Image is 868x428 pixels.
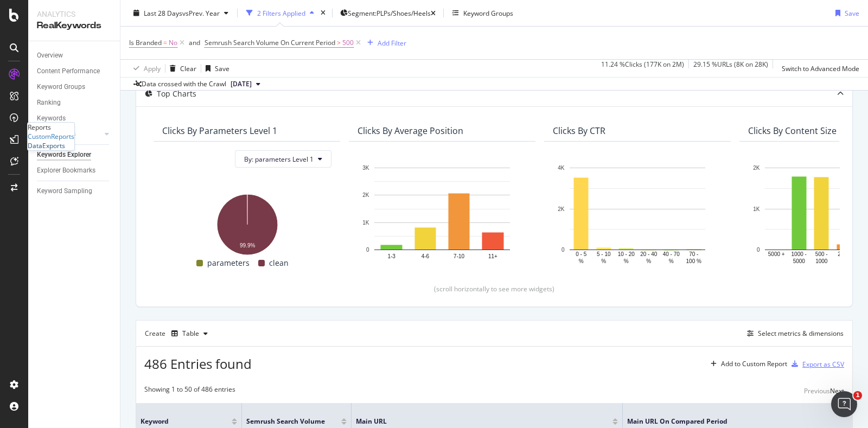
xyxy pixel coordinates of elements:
[129,4,233,22] button: Last 28 DaysvsPrev. Year
[235,150,331,168] button: By: parameters Level 1
[318,8,328,18] div: times
[689,252,698,258] text: 70 -
[37,186,92,197] div: Keyword Sampling
[686,258,701,264] text: 100 %
[758,329,844,338] div: Select metrics & dimensions
[558,165,565,171] text: 4K
[165,60,196,77] button: Clear
[358,125,463,136] div: Clicks By Average Position
[348,8,431,17] span: Segment: PLPs/Shoes/Heels
[180,63,196,73] div: Clear
[246,417,325,426] span: Semrush Search Volume
[144,355,252,373] span: 486 Entries found
[753,165,760,171] text: 2K
[553,162,722,265] div: A chart.
[757,247,760,253] text: 0
[422,253,430,259] text: 4-6
[189,38,200,47] div: and
[28,132,74,141] a: CustomReports
[142,79,226,89] div: Data crossed with the Crawl
[189,37,200,48] button: and
[244,155,314,164] span: By: parameters Level 1
[802,360,844,369] div: Export as CSV
[706,355,787,373] button: Add to Custom Report
[618,252,635,258] text: 10 - 20
[37,9,111,20] div: Analytics
[597,252,611,258] text: 5 - 10
[129,60,161,77] button: Apply
[646,258,651,264] text: %
[815,258,828,264] text: 1000
[362,220,369,226] text: 1K
[721,361,787,367] div: Add to Custom Report
[743,327,844,340] button: Select metrics & dimensions
[28,141,65,150] a: DataExports
[454,253,464,259] text: 7-10
[37,97,61,108] div: Ranking
[792,252,807,258] text: 1000 -
[669,258,674,264] text: %
[463,8,513,17] div: Keyword Groups
[37,81,85,93] div: Keyword Groups
[640,252,658,258] text: 20 - 40
[37,165,112,176] a: Explorer Bookmarks
[37,149,91,161] div: Keywords Explorer
[627,417,867,426] span: Main URL On Compared Period
[579,258,584,264] text: %
[231,79,252,89] span: 2025 Sep. 26th
[831,391,857,417] iframe: Intercom live chat
[693,60,768,77] div: 29.15 % URLs ( 8K on 28K )
[240,243,255,249] text: 99.9%
[201,60,229,77] button: Save
[182,330,199,337] div: Table
[37,66,100,77] div: Content Performance
[37,186,112,197] a: Keyword Sampling
[37,165,95,176] div: Explorer Bookmarks
[804,386,830,395] div: Previous
[845,8,859,17] div: Save
[488,253,497,259] text: 11+
[777,60,859,77] button: Switch to Advanced Mode
[342,35,354,50] span: 500
[37,20,111,32] div: RealKeywords
[162,188,331,257] svg: A chart.
[129,38,162,47] span: Is Branded
[787,355,844,373] button: Export as CSV
[257,8,305,17] div: 2 Filters Applied
[337,38,341,47] span: >
[242,4,318,22] button: 2 Filters Applied
[169,35,177,50] span: No
[804,385,830,398] button: Previous
[205,38,335,47] span: Semrush Search Volume On Current Period
[356,417,596,426] span: Main URL
[601,60,684,77] div: 11.24 % Clicks ( 177K on 2M )
[387,253,395,259] text: 1-3
[37,149,112,161] a: Keywords Explorer
[163,38,167,47] span: =
[37,66,112,77] a: Content Performance
[207,257,250,270] span: parameters
[157,88,196,99] div: Top Charts
[182,8,220,17] span: vs Prev. Year
[748,125,837,136] div: Clicks By Content Size
[601,258,606,264] text: %
[753,206,760,212] text: 1K
[363,36,406,49] button: Add Filter
[37,113,66,124] div: Keywords
[663,252,680,258] text: 40 - 70
[144,63,161,73] div: Apply
[37,50,63,61] div: Overview
[378,38,406,47] div: Add Filter
[144,385,235,398] div: Showing 1 to 50 of 486 entries
[561,247,565,253] text: 0
[793,258,806,264] text: 5000
[37,81,112,93] a: Keyword Groups
[362,165,369,171] text: 3K
[624,258,629,264] text: %
[838,252,850,258] text: 250 -
[141,417,215,426] span: Keyword
[162,125,277,136] div: Clicks By parameters Level 1
[269,257,289,270] span: clean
